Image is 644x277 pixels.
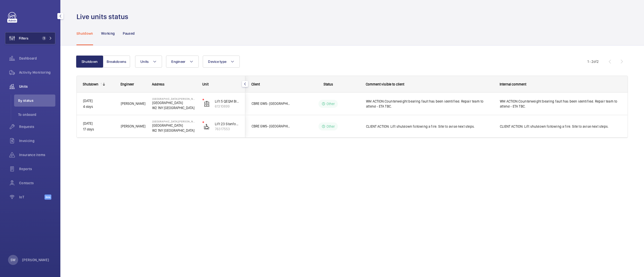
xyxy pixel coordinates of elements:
[252,123,290,129] span: CBRE GWS- [GEOGRAPHIC_DATA] ([GEOGRAPHIC_DATA][PERSON_NAME])
[202,82,239,86] div: Unit
[19,180,55,186] span: Contacts
[152,120,196,123] p: [GEOGRAPHIC_DATA][PERSON_NAME]
[5,32,55,44] button: Filters1
[120,82,134,86] span: Engineer
[101,31,115,36] p: Working
[45,195,51,200] span: Beta
[587,60,599,63] span: 1 - 2 2
[152,97,196,100] p: [GEOGRAPHIC_DATA][PERSON_NAME]
[19,166,55,171] span: Reports
[121,123,146,129] span: [PERSON_NAME]
[171,60,185,64] span: Engineer
[327,124,335,129] p: Other
[19,138,55,143] span: Invoicing
[19,56,55,61] span: Dashboard
[324,82,333,86] span: Status
[366,99,493,109] span: WM ACTION:Counterweight bearing fault has been identified. Repair team to attend - ETA TBC.
[327,101,335,106] p: Other
[19,70,55,75] span: Activity Monitoring
[152,123,196,128] p: [GEOGRAPHIC_DATA]
[83,121,114,126] p: [DATE]
[19,152,55,157] span: Insurance items
[215,121,239,126] p: Lift 23 Stanford Wing (Scissor)
[76,12,131,21] h1: Live units status
[19,36,28,41] span: Filters
[215,104,239,109] p: 61310899
[103,56,130,68] button: Breakdowns
[76,31,93,36] p: Shutdown
[135,56,162,68] button: Units
[203,56,240,68] button: Device type
[500,82,526,86] span: Internal comment
[140,60,149,64] span: Units
[18,112,55,117] span: To onboard
[593,60,597,64] span: of
[152,100,196,105] p: [GEOGRAPHIC_DATA]
[152,105,196,110] p: W2 1NY [GEOGRAPHIC_DATA]
[83,82,98,86] div: Shutdown
[204,101,210,107] img: elevator.svg
[42,36,46,40] span: 1
[152,82,165,86] span: Address
[83,126,114,132] p: 17 days
[500,99,621,109] span: WM ACTION:Counterweight bearing fault has been identified. Repair team to attend - ETA TBC.
[11,257,15,262] p: SW
[166,56,199,68] button: Engineer
[208,60,226,64] span: Device type
[19,84,55,89] span: Units
[83,98,114,104] p: [DATE]
[500,124,621,129] span: CLIENT ACTION: Lift shutdown following a fire. Site to avise next steps.
[83,104,114,110] p: 4 days
[19,124,55,129] span: Requests
[19,195,45,200] span: IoT
[251,82,260,86] span: Client
[123,31,135,36] p: Paused
[18,98,55,103] span: By status
[22,257,49,262] p: [PERSON_NAME]
[215,99,239,104] p: Lift 5 QEQM Block
[215,126,239,131] p: 76317553
[366,124,493,129] span: CLIENT ACTION: Lift shutdown following a fire. Site to avise next steps.
[152,128,196,133] p: W2 1NY [GEOGRAPHIC_DATA]
[121,101,146,107] span: [PERSON_NAME]
[76,56,103,68] button: Shutdown
[204,123,210,129] img: platform_lift.svg
[366,82,404,86] span: Comment visible to client
[252,101,290,107] span: CBRE GWS- [GEOGRAPHIC_DATA] ([GEOGRAPHIC_DATA][PERSON_NAME])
